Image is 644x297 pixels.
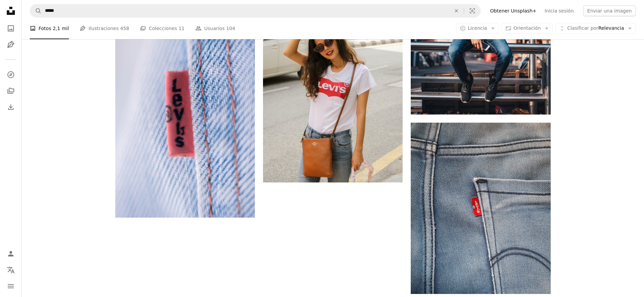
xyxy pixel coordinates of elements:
[263,74,403,80] a: Mujer con camiseta blanca y roja de cuello redondo y jeans de mezclilla azules de pie en la carre...
[30,4,481,18] form: Encuentra imágenes en todo el sitio
[514,25,541,31] span: Orientación
[4,263,18,277] button: Idioma
[583,5,636,16] button: Enviar una imagen
[4,279,18,293] button: Menú
[140,18,185,39] a: Colecciones 11
[449,4,464,17] button: Borrar
[226,25,235,32] span: 104
[4,68,18,81] a: Explorar
[178,25,185,32] span: 11
[4,247,18,261] a: Iniciar sesión / Registrarse
[456,23,499,34] button: Licencia
[486,5,541,16] a: Obtener Unsplash+
[567,25,624,32] span: Relevancia
[115,110,255,116] a: ropa azul de Levi's
[120,25,129,32] span: 458
[4,100,18,114] a: Historial de descargas
[30,4,42,17] button: Buscar en Unsplash
[555,23,636,34] button: Clasificar porRelevancia
[4,22,18,35] a: Fotos
[464,4,480,17] button: Búsqueda visual
[4,4,18,19] a: Inicio — Unsplash
[4,38,18,51] a: Ilustraciones
[411,123,550,294] img: Pantalones de mezclilla levis azules
[567,25,598,31] span: Clasificar por
[4,84,18,98] a: Colecciones
[502,23,553,34] button: Orientación
[80,18,129,39] a: Ilustraciones 458
[468,25,487,31] span: Licencia
[541,5,578,16] a: Inicia sesión
[115,8,255,218] img: ropa azul de Levi's
[195,18,235,39] a: Usuarios 104
[411,205,550,211] a: Pantalones de mezclilla levis azules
